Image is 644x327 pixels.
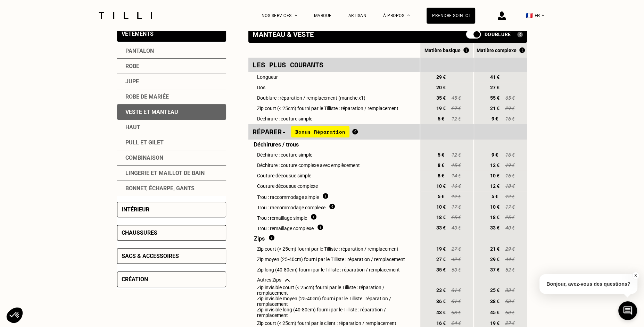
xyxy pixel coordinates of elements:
span: 18 € [488,215,501,220]
a: Artisan [348,13,367,18]
span: 16 € [504,173,515,178]
div: Création [122,276,148,283]
img: icône connexion [498,11,506,20]
span: 24 € [451,320,461,326]
a: Marque [314,13,332,18]
span: Bonus Réparation [291,126,349,137]
td: Couture décousue complexe [248,181,419,191]
span: 53 € [504,299,515,304]
span: 12 € [504,194,515,199]
span: 15 € [451,162,461,168]
span: 58 € [451,310,461,315]
span: 44 € [504,257,515,262]
td: Déchirure : couture complexe avec empiècement [248,160,419,170]
span: 16 € [504,116,515,121]
span: 17 € [451,204,461,210]
span: 19 € [504,162,515,168]
td: Trou : raccommodage complexe [248,202,419,212]
span: 19 € [435,106,447,111]
div: Jupe [117,74,226,89]
span: 12 € [451,152,461,158]
span: 🇫🇷 [526,12,533,19]
span: 5 € [435,194,447,199]
span: 8 € [435,173,447,178]
span: 20 € [435,85,447,90]
span: 31 € [451,287,461,293]
span: 18 € [504,183,515,189]
span: 14 € [451,173,461,178]
div: Vêtements [122,31,154,37]
span: 27 € [504,320,515,326]
div: Pantalon [117,43,226,59]
span: 33 € [504,287,515,293]
span: 27 € [451,246,461,252]
img: Dois fournir du matériel ? [269,235,274,241]
div: Bonnet, écharpe, gants [117,181,226,196]
td: Déchirure : couture simple [248,114,419,124]
td: Trou : raccommodage simple [248,191,419,202]
button: X [632,272,639,279]
span: 35 € [435,95,447,101]
span: 5 € [435,116,447,121]
span: 29 € [435,74,447,80]
img: Qu'est ce que le Bonus Réparation ? [463,47,469,53]
img: Qu'est ce qu'une doublure ? [517,32,523,37]
div: Manteau & veste [253,30,314,39]
div: Haut [117,120,226,135]
img: Menu déroulant [295,15,297,16]
span: 29 € [504,246,515,252]
span: 8 € [435,162,447,168]
span: 18 € [435,215,447,220]
span: 21 € [488,246,501,252]
a: Prendre soin ici [427,8,475,24]
span: 43 € [435,310,447,315]
a: Logo du service de couturière Tilli [96,12,155,19]
td: Trou : remaillage simple [248,212,419,223]
span: 50 € [451,267,461,272]
span: 45 € [488,310,501,315]
span: 37 € [488,267,501,272]
span: 12 € [488,162,501,168]
td: Zip invisible court (< 25cm) fourni par le Tilliste : réparation / remplacement [248,285,419,296]
span: 52 € [504,267,515,272]
div: Combinaison [117,150,226,166]
span: 25 € [504,215,515,220]
span: 42 € [451,257,461,262]
td: Déchirure : couture simple [248,150,419,160]
td: Trou : remaillage complexe [248,223,419,233]
span: 55 € [488,95,501,101]
img: chevron [285,279,290,282]
td: Couture décousue simple [248,170,419,181]
span: 21 € [488,106,501,111]
span: 10 € [488,204,501,210]
td: Zip long (40-80cm) fourni par le Tilliste : réparation / remplacement [248,265,419,275]
div: Lingerie et maillot de bain [117,166,226,181]
span: 25 € [488,287,501,293]
span: 41 € [488,74,501,80]
div: Chaussures [122,229,157,236]
span: 12 € [451,194,461,199]
td: Autres Zips [248,275,419,285]
span: 10 € [435,204,447,210]
div: Robe de mariée [117,89,226,104]
span: 5 € [435,152,447,158]
td: Zip invisible moyen (25-40cm) fourni par le Tilliste : réparation / remplacement [248,296,419,307]
span: 38 € [488,299,501,304]
span: 40 € [451,225,461,230]
span: 33 € [488,225,501,230]
div: Matière complexe [474,47,527,53]
td: Zip invisible long (40-80cm) fourni par le Tilliste : réparation / remplacement [248,307,419,318]
div: Sacs & accessoires [122,253,179,259]
span: 35 € [435,267,447,272]
td: Zip moyen (25-40cm) fourni par le Tilliste : réparation / remplacement [248,254,419,265]
img: Qu'est ce que le raccommodage ? [323,193,328,199]
span: 10 € [435,183,447,189]
img: Qu'est ce que le remaillage ? [311,214,316,220]
span: 25 € [451,215,461,220]
span: 36 € [435,299,447,304]
img: Qu'est ce que le remaillage ? [317,224,323,230]
div: Robe [117,59,226,74]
